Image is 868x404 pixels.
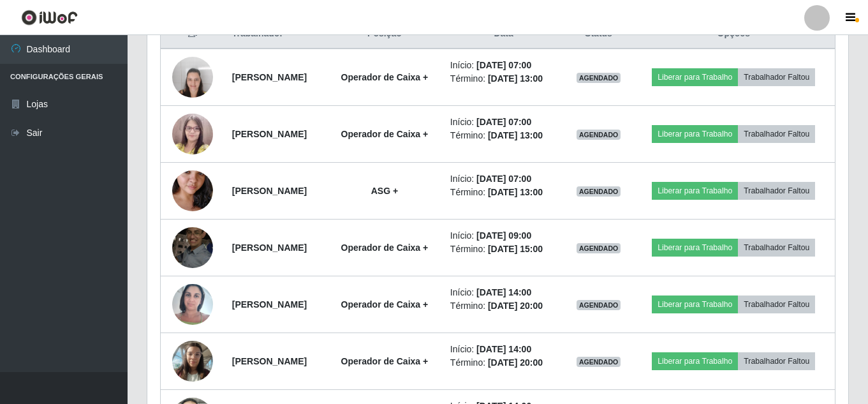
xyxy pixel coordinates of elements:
[577,186,621,197] span: AGENDADO
[488,130,543,140] time: [DATE] 13:00
[371,186,398,196] strong: ASG +
[652,125,738,143] button: Liberar para Trabalho
[652,239,738,257] button: Liberar para Trabalho
[476,344,531,354] time: [DATE] 14:00
[450,172,557,186] li: Início:
[450,343,557,356] li: Início:
[577,300,621,310] span: AGENDADO
[172,334,213,388] img: 1735410099606.jpeg
[450,129,557,142] li: Término:
[577,130,621,140] span: AGENDADO
[652,68,738,86] button: Liberar para Trabalho
[172,106,213,161] img: 1709723362610.jpeg
[738,182,815,200] button: Trabalhador Faltou
[232,129,307,139] strong: [PERSON_NAME]
[476,230,531,241] time: [DATE] 09:00
[476,287,531,297] time: [DATE] 14:00
[450,59,557,72] li: Início:
[232,243,307,253] strong: [PERSON_NAME]
[450,286,557,299] li: Início:
[341,129,429,139] strong: Operador de Caixa +
[450,356,557,370] li: Término:
[577,73,621,83] span: AGENDADO
[738,239,815,257] button: Trabalhador Faltou
[450,116,557,129] li: Início:
[21,10,78,26] img: CoreUI Logo
[172,277,213,331] img: 1705690307767.jpeg
[341,243,429,253] strong: Operador de Caixa +
[450,72,557,86] li: Término:
[172,50,213,104] img: 1655230904853.jpeg
[341,356,429,366] strong: Operador de Caixa +
[488,73,543,84] time: [DATE] 13:00
[476,174,531,184] time: [DATE] 07:00
[450,186,557,199] li: Término:
[577,357,621,367] span: AGENDADO
[488,244,543,254] time: [DATE] 15:00
[450,229,557,243] li: Início:
[232,186,307,196] strong: [PERSON_NAME]
[738,68,815,86] button: Trabalhador Faltou
[652,296,738,313] button: Liberar para Trabalho
[172,220,213,274] img: 1655477118165.jpeg
[738,125,815,143] button: Trabalhador Faltou
[450,299,557,313] li: Término:
[577,243,621,253] span: AGENDADO
[488,187,543,197] time: [DATE] 13:00
[476,60,531,70] time: [DATE] 07:00
[341,72,429,82] strong: Operador de Caixa +
[738,296,815,313] button: Trabalhador Faltou
[450,243,557,256] li: Término:
[476,117,531,127] time: [DATE] 07:00
[652,352,738,370] button: Liberar para Trabalho
[232,356,307,366] strong: [PERSON_NAME]
[488,301,543,311] time: [DATE] 20:00
[341,299,429,310] strong: Operador de Caixa +
[232,72,307,82] strong: [PERSON_NAME]
[172,154,213,227] img: 1754052582664.jpeg
[232,299,307,310] strong: [PERSON_NAME]
[488,357,543,368] time: [DATE] 20:00
[738,352,815,370] button: Trabalhador Faltou
[652,182,738,200] button: Liberar para Trabalho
